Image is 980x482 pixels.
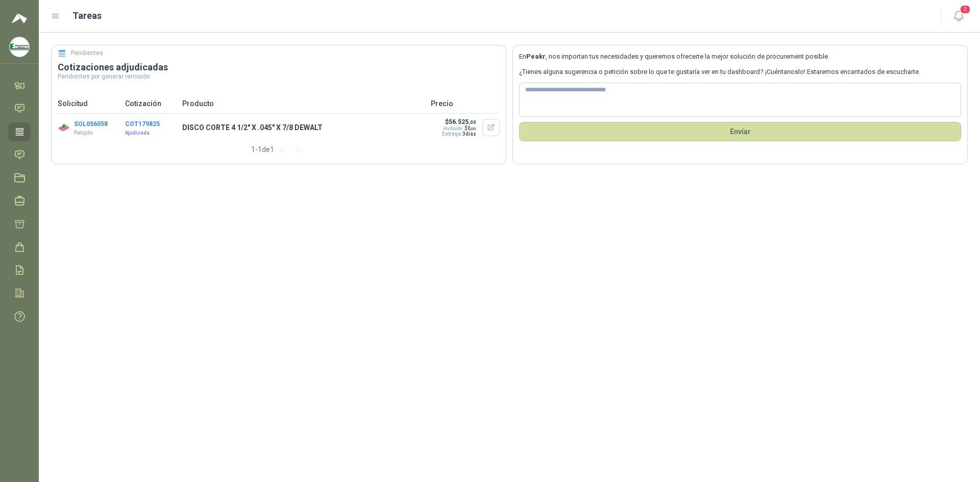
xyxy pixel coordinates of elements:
[251,141,307,158] div: 1 - 1 de 1
[74,129,108,137] p: Patojito
[182,98,425,109] p: Producto
[526,53,546,60] b: Peakr
[471,126,476,131] span: ,00
[12,12,27,24] img: Logo peakr
[58,121,70,134] img: Company Logo
[441,131,476,137] p: Entrega:
[462,131,476,137] span: 3 días
[519,52,961,62] p: En , nos importan tus necesidades y queremos ofrecerte la mejor solución de procurement posible.
[469,119,476,125] span: ,00
[464,125,476,131] span: $
[125,129,176,137] p: Ajudicada
[960,5,971,14] span: 2
[125,120,160,128] button: COT179825
[58,98,119,109] p: Solicitud
[72,9,102,23] h1: Tareas
[58,73,500,80] p: Pendientes por generar remisión
[431,98,500,109] p: Precio
[468,125,476,131] span: 0
[449,118,476,125] span: 56.525
[58,61,500,73] h3: Cotizaciones adjudicadas
[74,120,108,128] button: SOL056058
[125,98,176,109] p: Cotización
[443,125,462,131] div: Incluido
[182,122,425,133] p: DISCO CORTE 4 1/2" X .045" X 7/8 DEWALT
[10,37,29,57] img: Company Logo
[949,7,968,26] button: 2
[71,48,103,58] h5: Pendientes
[519,67,961,77] p: ¿Tienes alguna sugerencia o petición sobre lo que te gustaría ver en tu dashboard? ¡Cuéntanoslo! ...
[519,122,961,141] button: Envíar
[441,118,476,125] p: $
